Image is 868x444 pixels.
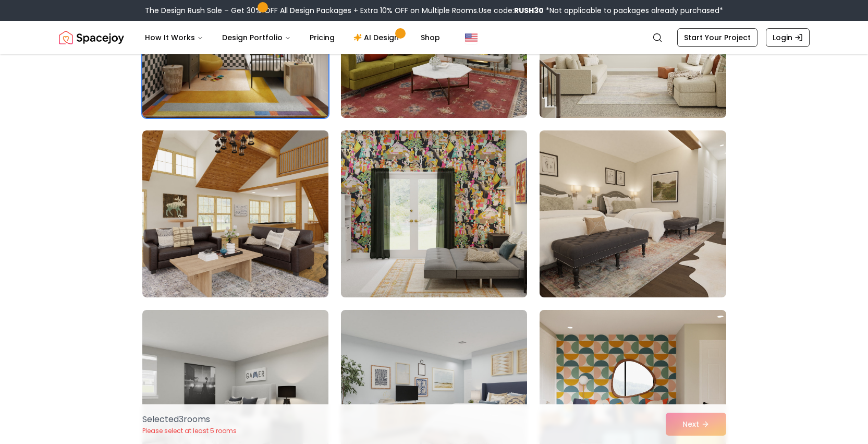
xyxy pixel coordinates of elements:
button: Design Portfolio [214,27,299,48]
a: AI Design [345,27,410,48]
img: Room room-15 [540,130,726,297]
img: Room room-14 [336,126,532,302]
a: Shop [412,27,448,48]
img: United States [465,31,478,44]
a: Start Your Project [677,28,757,47]
b: RUSH30 [514,5,544,16]
nav: Global [59,21,810,54]
img: Room room-13 [142,130,328,297]
p: Selected 3 room s [142,413,237,426]
button: How It Works [137,27,212,48]
a: Spacejoy [59,27,124,48]
nav: Main [137,27,448,48]
span: *Not applicable to packages already purchased* [544,5,723,16]
span: Use code: [479,5,544,16]
img: Spacejoy Logo [59,27,124,48]
p: Please select at least 5 rooms [142,427,237,435]
div: The Design Rush Sale – Get 30% OFF All Design Packages + Extra 10% OFF on Multiple Rooms. [145,5,723,16]
a: Pricing [301,27,343,48]
a: Login [766,28,810,47]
